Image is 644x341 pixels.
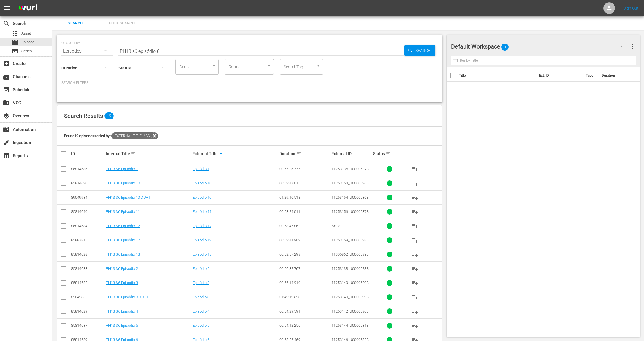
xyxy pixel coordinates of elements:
button: Open [316,63,321,69]
a: PH13 S6 Episódio 13 [106,252,140,256]
div: 00:56:32.767 [279,266,330,271]
button: playlist_add [408,262,422,276]
span: Ingestion [3,139,10,146]
div: Duration [279,150,330,157]
span: Reports [3,152,10,159]
a: PH13 S6 Episódio 1 [106,167,138,171]
a: Episódio 2 [193,266,209,271]
span: Asset [12,30,19,37]
button: playlist_add [408,247,422,261]
a: Episódio 1 [193,167,209,171]
div: 00:53:47.615 [279,181,330,185]
span: playlist_add [411,251,418,258]
th: Duration [598,67,633,84]
span: Bulk Search [102,20,142,27]
th: Type [582,67,598,84]
span: Channels [3,73,10,80]
span: playlist_add [411,237,418,244]
div: Internal Title [106,150,191,157]
div: 01:42:12.523 [279,295,330,299]
th: Ext. ID [536,67,583,84]
span: 11253154_U0000536B [332,195,369,200]
div: 00:56:14.910 [279,281,330,285]
span: Automation [3,126,10,133]
a: Episódio 4 [193,309,209,313]
span: 11253156_U0000537B [332,209,369,214]
span: 11253154_U0000536B [332,181,369,185]
div: 85814640 [71,209,104,214]
span: Series [12,48,19,55]
span: Create [3,60,10,67]
button: playlist_add [408,304,422,318]
span: 11253142_U0000530B [332,309,369,313]
img: ans4CAIJ8jUAAAAAAAAAAAAAAAAAAAAAAAAgQb4GAAAAAAAAAAAAAAAAAAAAAAAAJMjXAAAAAAAAAAAAAAAAAAAAAAAAgAT5G... [14,1,42,15]
div: Status [373,150,406,157]
div: External Title [193,150,278,157]
a: PH13 S6 Episódio 3 [106,281,138,285]
a: PH13 S6 Episódio 12 [106,224,140,228]
div: 00:57:26.777 [279,167,330,171]
div: 85814629 [71,309,104,313]
span: sort [131,151,136,156]
span: VOD [3,99,10,106]
span: 11253136_U0000527B [332,167,369,171]
span: Overlays [3,112,10,119]
a: PH13 S6 Episódio 11 [106,209,140,214]
span: sort [386,151,391,156]
span: sort [296,151,301,156]
span: 11253158_U0000538B [332,238,369,242]
span: 11253138_U0000528B [332,266,369,271]
button: playlist_add [408,219,422,233]
div: 00:53:41.962 [279,238,330,242]
span: more_vert [629,43,636,50]
span: 11305862_U0000539B [332,252,369,256]
div: Episodes [61,43,113,59]
span: keyboard_arrow_up [218,151,224,156]
button: Open [211,63,217,69]
button: playlist_add [408,205,422,219]
span: playlist_add [411,265,418,272]
div: 00:53:24.011 [279,209,330,214]
a: Episódio 10 [193,181,211,185]
a: PH13 S6 Episódio 10 DUP1 [106,195,150,200]
a: PH13 S6 Episódio 10 [106,181,140,185]
span: menu [3,5,10,12]
button: playlist_add [408,191,422,204]
span: 11253140_U0000529B [332,281,369,285]
a: PH13 S6 Episódio 12 [106,238,140,242]
a: Episódio 13 [193,252,211,256]
a: Episódio 10 [193,195,211,200]
a: Episódio 12 [193,224,211,228]
p: Search Filters: [61,80,437,85]
div: 00:54:29.591 [279,309,330,313]
span: playlist_add [411,308,418,315]
div: 85814637 [71,323,104,328]
span: 11253144_U0000531B [332,323,369,328]
div: 85814634 [71,224,104,228]
a: Episódio 12 [193,238,211,242]
span: Search Results [64,112,103,119]
span: playlist_add [411,322,418,329]
a: PH13 S6 Episódio 5 [106,323,138,328]
span: playlist_add [411,279,418,286]
div: 00:52:57.293 [279,252,330,256]
span: Asset [21,30,31,36]
div: 89049865 [71,295,104,299]
span: 19 [104,112,114,119]
span: External Title: asc [111,132,151,139]
button: playlist_add [408,276,422,290]
div: None [332,224,372,228]
div: 00:53:45.862 [279,224,330,228]
button: playlist_add [408,176,422,190]
span: playlist_add [411,194,418,201]
button: playlist_add [408,290,422,304]
span: 11253140_U0000529B [332,295,369,299]
a: Episódio 5 [193,323,209,328]
div: External ID [332,151,372,156]
div: Default Workspace [451,38,628,55]
a: Episódio 11 [193,209,211,214]
span: 0 [501,41,509,53]
div: 01:29:10.518 [279,195,330,200]
span: Search [56,20,95,27]
button: playlist_add [408,233,422,247]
